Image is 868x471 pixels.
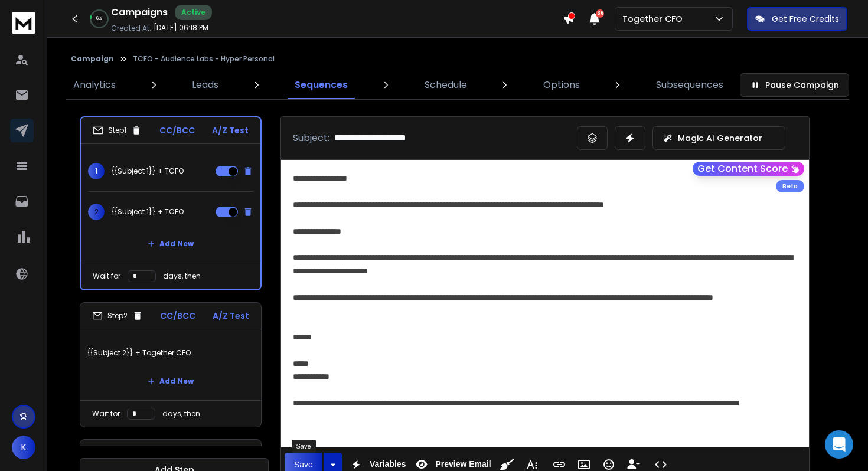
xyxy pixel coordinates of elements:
[71,54,114,64] button: Campaign
[92,310,143,321] div: Step 2
[433,459,493,469] span: Preview Email
[212,125,249,136] p: A/Z Test
[112,207,184,217] p: {{Subject 1}} + TCFO
[185,71,226,99] a: Leads
[417,71,474,99] a: Schedule
[73,78,116,92] p: Analytics
[747,7,847,31] button: Get Free Credits
[12,12,35,34] img: logo
[425,78,467,92] p: Schedule
[111,24,151,33] p: Created At:
[80,302,262,427] li: Step2CC/BCCA/Z Test{{Subject 2}} + Together CFOAdd NewWait fordays, then
[96,15,102,22] p: 6 %
[536,71,587,99] a: Options
[133,54,275,64] p: TCFO - Audience Labs - Hyper Personal
[678,132,762,144] p: Magic AI Generator
[87,336,254,369] p: {{Subject 2}} + Together CFO
[175,5,212,20] div: Active
[111,5,168,19] h1: Campaigns
[162,409,200,418] p: days, then
[740,73,849,97] button: Pause Campaign
[776,180,804,192] div: Beta
[80,116,262,290] li: Step1CC/BCCA/Z Test1{{Subject 1}} + TCFO2{{Subject 1}} + TCFOAdd NewWait fordays, then
[93,125,142,136] div: Step 1
[825,430,853,459] div: Open Intercom Messenger
[622,13,687,25] p: Together CFO
[367,459,409,469] span: Variables
[138,232,203,256] button: Add New
[92,409,120,418] p: Wait for
[596,9,604,18] span: 36
[88,163,105,179] span: 1
[154,23,208,32] p: [DATE] 06:18 PM
[12,436,35,459] button: K
[160,310,195,322] p: CC/BCC
[88,204,105,220] span: 2
[295,78,348,92] p: Sequences
[93,272,120,281] p: Wait for
[693,162,804,176] button: Get Content Score
[543,78,580,92] p: Options
[288,71,355,99] a: Sequences
[66,71,123,99] a: Analytics
[652,126,785,150] button: Magic AI Generator
[138,369,203,393] button: Add New
[649,71,730,99] a: Subsequences
[112,166,184,176] p: {{Subject 1}} + TCFO
[159,125,195,136] p: CC/BCC
[772,13,839,25] p: Get Free Credits
[192,78,218,92] p: Leads
[656,78,723,92] p: Subsequences
[163,272,201,281] p: days, then
[293,131,329,145] p: Subject:
[213,310,249,322] p: A/Z Test
[292,440,316,453] div: Save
